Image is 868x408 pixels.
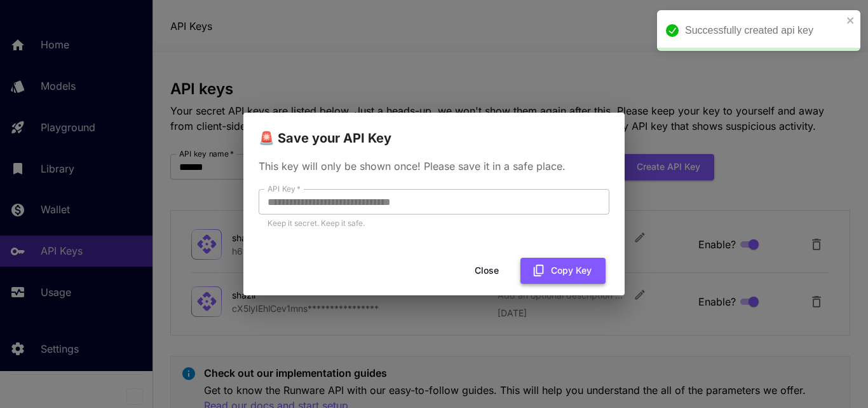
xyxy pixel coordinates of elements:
[243,113,625,148] h2: 🚨 Save your API Key
[458,258,515,284] button: Close
[259,158,609,174] p: This key will only be shown once! Please save it in a safe place.
[268,183,301,194] label: API Key
[846,15,855,25] button: close
[520,258,606,284] button: Copy Key
[268,217,600,230] p: Keep it secret. Keep it safe.
[685,23,843,38] div: Successfully created api key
